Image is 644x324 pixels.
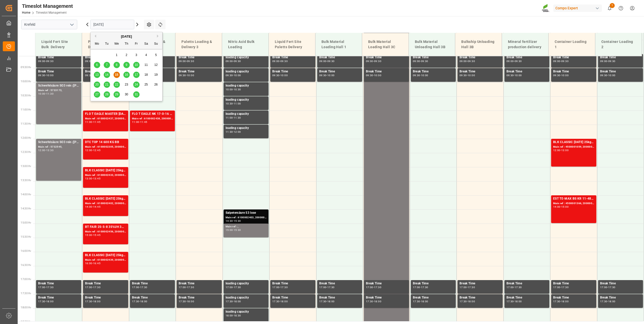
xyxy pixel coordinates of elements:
div: 16:45 [93,262,100,264]
div: - [514,60,514,62]
div: Break Time [38,281,79,286]
div: 12:00 [234,131,241,133]
div: 10:00 [38,93,45,95]
div: loading capacity [226,83,267,88]
div: Break Time [272,281,313,286]
div: Break Time [319,69,360,74]
div: Break Time [319,55,360,60]
div: Main ref : 5732545, [38,145,79,149]
div: - [45,74,46,76]
div: 11:45 [93,121,100,123]
span: 13 [95,73,98,76]
div: - [233,74,233,76]
span: 28 [105,93,108,96]
div: Main ref : 6100002438, 2000002049 [132,117,173,121]
div: Liquid Fert Site Paletts Delivery [273,37,311,52]
div: - [92,149,93,151]
div: Choose Sunday, October 26th, 2025 [153,82,159,88]
div: 14:00 [85,206,92,208]
div: 12:45 [93,149,100,151]
div: 09:00 [38,60,45,62]
div: Break Time [132,281,173,286]
div: 10:00 [234,74,241,76]
div: Container Loading 2 [599,37,638,52]
div: Break Time [460,69,501,74]
div: 09:30 [421,60,428,62]
div: Schwefelsäure SO3 rein ([PERSON_NAME]);Schwefelsäure SO3 rein (HG-Standard) [38,140,79,145]
div: Break Time [413,281,454,286]
span: 16:00 Hr [21,250,31,252]
div: Compo Expert [553,5,602,12]
div: Choose Tuesday, October 14th, 2025 [104,72,110,78]
div: 13:00 [561,149,569,151]
div: FLO T EAGLE MASTER [DATE] 25kg(x40) INTFTL S NK 8-0-24 25kg (x40) INTKGA 0-0-28 25kg (x40) INTFLO... [85,112,126,117]
div: Paletts Loading & Delivery 3 [179,37,218,52]
div: Choose Thursday, October 9th, 2025 [123,62,130,68]
span: 26 [154,83,157,86]
div: Choose Sunday, October 19th, 2025 [153,72,159,78]
div: Main ref : , [226,225,267,229]
div: 09:00 [366,60,373,62]
div: 09:30 [280,60,288,62]
div: 09:00 [319,60,327,62]
div: 09:30 [46,60,53,62]
span: 15:00 Hr [21,221,31,224]
div: 09:00 [179,60,186,62]
span: 2 [126,53,127,57]
span: 12:00 Hr [21,137,31,139]
span: 9 [126,63,127,67]
div: 10:30 [226,102,233,105]
div: - [560,206,561,208]
div: 10:00 [608,74,615,76]
div: Bulk Material Loading Hall 3C [366,37,405,52]
span: 11:30 Hr [21,122,31,125]
span: 22 [115,83,118,86]
div: Main ref : 6100002439, 2000001644 [85,258,126,262]
div: 09:30 [506,74,514,76]
div: 09:30 [38,74,45,76]
div: 09:30 [327,60,335,62]
div: Break Time [38,69,79,74]
div: 09:00 [226,60,233,62]
button: Next Month [157,35,160,38]
div: 09:00 [460,60,467,62]
div: - [92,121,93,123]
span: 14 [105,73,108,76]
div: - [420,74,421,76]
div: 16:00 [85,262,92,264]
span: 10 [135,63,138,67]
div: 09:30 [460,74,467,76]
div: - [139,121,140,123]
div: BLK CLASSIC [DATE] 25kg (x42) INT [553,140,594,145]
span: 27 [95,93,98,96]
div: 09:30 [374,60,381,62]
span: 16:30 Hr [21,264,31,266]
div: Choose Sunday, October 12th, 2025 [153,62,159,68]
div: Break Time [366,281,407,286]
div: loading capacity [226,126,267,131]
div: - [607,60,608,62]
span: 1 [116,53,118,57]
div: 09:30 [468,60,475,62]
div: 09:30 [515,60,522,62]
span: 17:00 Hr [21,278,31,281]
div: Break Time [413,55,454,60]
div: Choose Monday, October 6th, 2025 [94,62,100,68]
div: Choose Sunday, October 5th, 2025 [153,52,159,58]
span: 15 [115,73,118,76]
div: Break Time [85,55,126,60]
div: Choose Thursday, October 16th, 2025 [123,72,130,78]
div: Container Loading 1 [553,37,591,52]
div: Choose Thursday, October 30th, 2025 [123,91,130,98]
div: Break Time [553,55,594,60]
div: - [92,234,93,236]
div: 15:30 [234,220,241,222]
div: Break Time [460,55,501,60]
div: Break Time [413,69,454,74]
div: Main ref : 4500001059, 2000000817 [553,145,594,149]
div: BLK CLASSIC [DATE] 25kg(x40)D,EN,PL,FNL [85,168,126,173]
div: 09:00 [506,60,514,62]
div: - [186,60,187,62]
div: 09:30 [187,60,194,62]
div: - [373,74,374,76]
